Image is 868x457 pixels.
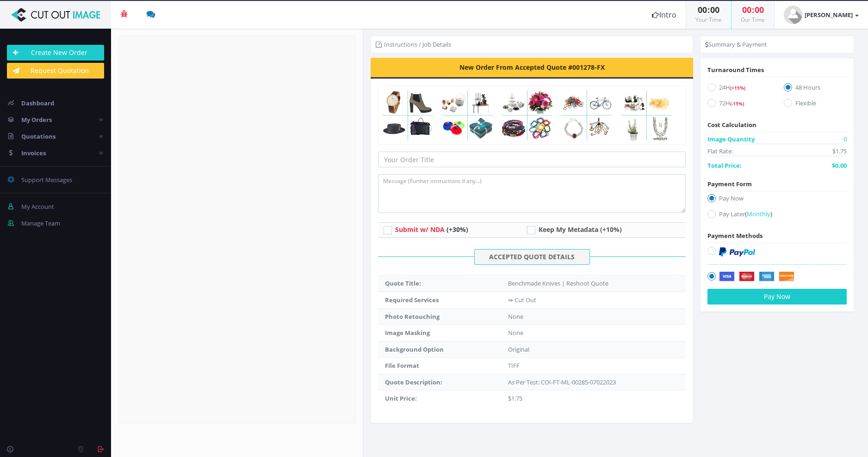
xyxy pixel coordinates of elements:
[7,45,104,61] a: Create New Order
[385,312,440,321] strong: Photo Retouching
[742,4,751,15] span: 00
[395,225,445,234] span: Submit w/ NDA
[7,8,104,22] img: Cut Out Image
[21,219,60,227] span: Manage Team
[707,83,770,95] label: 24H
[474,249,590,265] span: ACCEPTED QUOTE DETAILS
[707,98,770,111] label: 72H
[385,279,421,287] strong: Quote Title:
[385,361,419,370] strong: File Format
[719,247,755,256] img: PayPal
[539,225,622,234] span: Keep My Metadata (+10%)
[446,225,468,234] span: (+30%)
[707,134,755,144] span: Image Quantity
[705,40,767,49] li: Summary & Payment
[741,16,765,24] small: Our Time
[719,272,794,282] img: Securely by Stripe
[832,161,847,170] span: $0.00
[751,4,755,15] span: :
[747,210,770,218] span: Monthly
[21,132,56,140] span: Quotations
[385,296,439,304] strong: Required Services
[707,161,742,170] span: Total Price:
[21,202,54,211] span: My Account
[501,275,686,292] td: Benchmade Knives | Reshoot Quote
[755,4,764,15] span: 00
[501,308,686,325] td: None
[21,99,54,107] span: Dashboard
[707,209,847,222] label: Pay Later
[707,194,847,206] label: Pay Now
[710,4,719,15] span: 00
[501,292,686,308] td: ⇛ Cut Out
[730,99,744,107] a: (-15%)
[784,98,847,111] label: Flex. 6H-72H
[730,100,744,107] span: Details
[707,66,764,74] span: Turnaround Times
[843,134,847,144] span: 0
[385,394,417,402] strong: Unit Price:
[395,225,468,234] a: Submit w/ NDA (+30%)
[385,378,442,386] strong: Quote Description:
[707,121,756,129] span: Cost Calculation
[371,58,693,79] div: New Order From Accepted Quote #001278-FX
[707,289,847,305] button: Pay Now
[501,341,686,358] td: Original
[385,329,430,337] strong: Image Masking
[707,146,733,156] span: Flat Rate:
[501,390,686,407] td: $1.75
[707,4,710,15] span: :
[385,345,444,353] strong: Background Option
[21,176,72,184] span: Support Messages
[730,83,745,91] a: (+15%)
[376,40,451,49] li: Instructions / Job Details
[775,1,868,29] a: [PERSON_NAME]
[695,16,722,24] small: Your Time
[643,1,686,29] a: Intro
[707,180,752,188] span: Payment Form
[784,83,847,95] label: Standard TAT
[7,63,104,79] a: Request Quotation
[378,152,685,167] input: Your Order Title
[21,116,52,124] span: My Orders
[21,149,46,157] span: Invoices
[501,374,686,390] td: As Per Test: COI-FT-ML-00285-07022023
[832,146,847,156] span: $1.75
[501,358,686,374] td: TIFF
[501,325,686,341] td: None
[730,85,745,91] span: Details
[698,4,707,15] span: 00
[745,210,772,218] a: (Monthly)
[805,11,853,19] strong: [PERSON_NAME]
[784,6,802,24] img: user_default.jpg
[707,232,763,240] span: Payment Methods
